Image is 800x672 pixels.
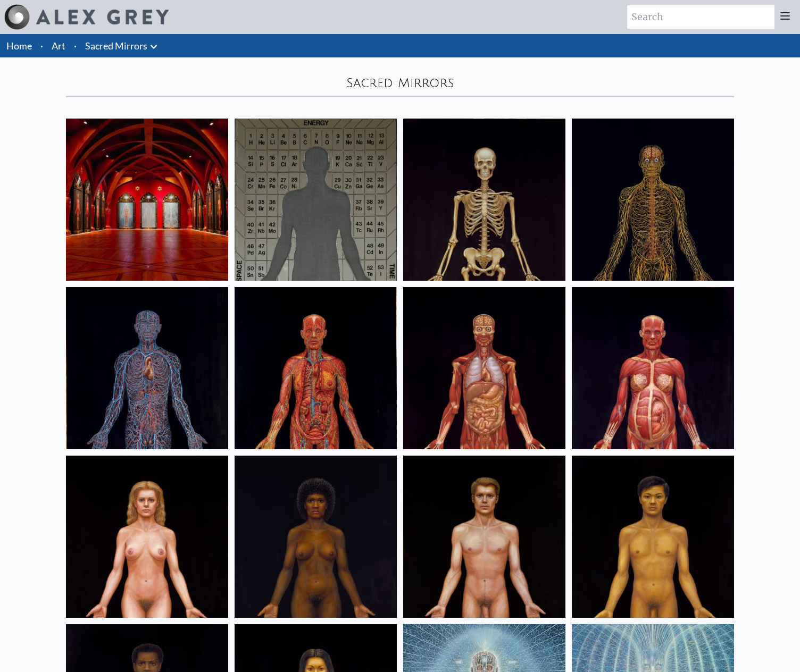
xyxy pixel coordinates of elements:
[70,34,81,57] li: ·
[6,40,32,52] a: Home
[52,38,65,53] a: Art
[36,34,47,57] li: ·
[627,5,774,29] input: Search
[85,38,147,53] a: Sacred Mirrors
[235,119,397,281] img: Material World
[66,74,734,91] div: Sacred Mirrors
